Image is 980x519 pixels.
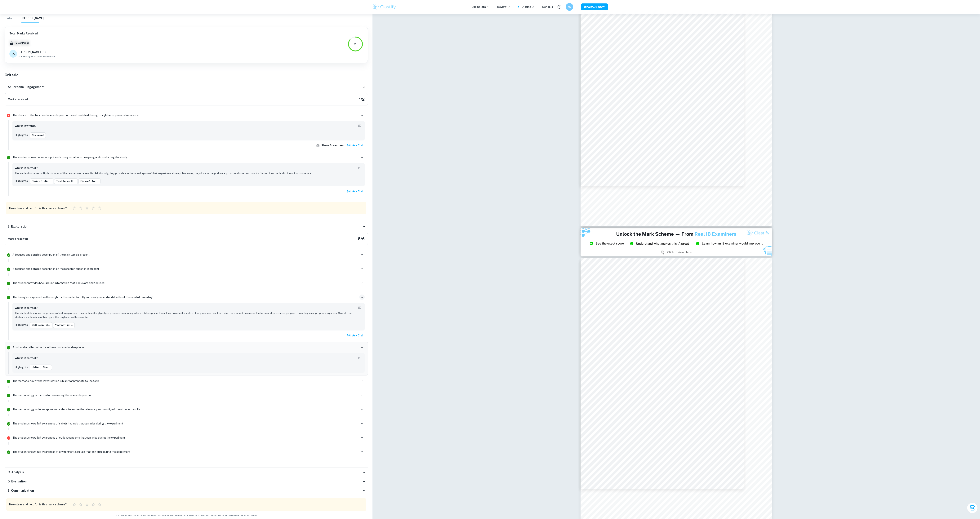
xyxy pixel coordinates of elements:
button: [PERSON_NAME] [21,14,44,23]
svg: Incorrect [6,436,11,440]
button: View Plans [15,40,30,46]
p: The student shows full awareness of environmental issues that can arise during the experiment [12,450,130,454]
p: Review [497,5,510,9]
img: clai.svg [347,334,351,337]
h6: D: Evaluation [8,479,27,484]
button: Show exemplars [315,142,345,149]
button: Help and Feedback [556,4,563,10]
p: A focused and detailed description of the research question is present [12,267,99,271]
button: MJ [566,3,573,11]
svg: Correct [6,379,11,384]
p: The student describes the process of cell respiration. They outline the glycolysis process, menti... [15,311,362,319]
p: Highlights: [15,323,28,327]
h5: 1 / 2 [359,96,365,102]
h6: How clear and helpful is this mark scheme? [9,502,67,507]
div: C: Analysis [5,468,368,477]
img: Clastify logo [372,3,396,11]
button: Report mistake/confusion [357,305,362,311]
h6: C: Analysis [8,470,24,475]
h6: Why is it wrong? [15,124,36,128]
p: A null and an alternative hypothesis is stated and explained [12,345,85,349]
p: The methodology is focused on answering the research question [12,393,92,397]
svg: Correct [6,295,11,300]
p: Highlights: [15,179,28,183]
button: ÿýÿýýÿý ³ ÿÿ/... [53,322,75,328]
svg: Correct [6,281,11,286]
button: Ask Clai [346,332,365,339]
button: Ask Clai [346,188,365,195]
p: The student provides background information that is relevant and focused [12,281,105,285]
button: Test tubes af... [54,178,78,184]
svg: Correct [6,253,11,257]
button: H (null): Cha... [30,365,52,370]
p: The student shows full awareness of safety hazards that can arise during the experiment [12,421,123,426]
button: Ask Clai [967,503,978,513]
p: The methodology of the investigation is highly appropriate to the topic [12,379,100,383]
p: Highlights: [15,133,28,137]
button: Info [5,14,14,23]
h6: E: Communication [8,488,34,493]
h5: Criteria [5,72,368,78]
h5: 5 / 6 [358,236,365,242]
button: View full profile [42,49,47,55]
h6: A: Personal Engagement [8,85,45,89]
h6: How clear and helpful is this mark scheme? [9,206,67,210]
button: Report mistake/confusion [357,165,362,171]
svg: Correct [6,422,11,426]
p: The biology is explained well enough for the reader to fully and easily understand it without the... [12,295,153,299]
h6: [PERSON_NAME] [19,50,41,54]
button: Figure 1: app... [78,178,100,184]
div: E: Communication [5,486,368,495]
h6: Why is it correct? [15,306,38,310]
div: B: Exploration [5,220,368,233]
a: Schools [542,5,553,9]
div: D: Evaluation [5,477,368,486]
a: Tutoring [520,5,535,9]
button: Ask Clai [346,142,365,149]
img: clai.svg [347,189,351,193]
h6: Total Marks Received [9,31,56,36]
button: Cell respirat... [30,322,52,328]
h6: MJ [567,5,572,9]
button: Report mistake/confusion [357,123,362,129]
p: The choice of the topic and research question is well-justified through its global or personal re... [12,113,139,117]
svg: Incorrect [6,113,11,118]
p: The student shows full awareness of ethical concerns that can arise during the experiment [12,436,125,440]
p: A focused and detailed description of the main topic is present [12,253,90,257]
p: The student includes multiple pictures of their experimental results. Additionally, they provide ... [15,171,362,175]
p: The methodology includes appropriate steps to assure the relevancy and validity of the obtained r... [12,407,140,411]
p: Exemplars [472,5,490,9]
h6: Marks received [8,97,28,101]
button: During prelim... [30,178,53,184]
div: A: Personal Engagement [5,81,368,93]
img: clai.svg [347,144,351,147]
svg: Correct [6,407,11,412]
p: The student shows personal input and strong initiative in designing and conducting the study [12,155,127,159]
h6: Marks received [8,237,28,241]
svg: Correct [6,393,11,398]
svg: Correct [6,267,11,272]
h6: B: Exploration [8,224,28,229]
svg: Correct [6,450,11,455]
button: Comment [30,132,46,138]
h6: Why is it correct? [15,166,38,170]
h6: Why is it correct? [15,356,38,360]
p: Highlights: [15,365,28,369]
div: 6 [354,42,356,46]
span: This mark scheme is for educational purposes only. It is provided by experienced IB examiners but... [5,514,368,517]
svg: Correct [6,345,11,350]
img: Ad [581,228,772,256]
svg: Correct [6,155,11,160]
button: UPGRADE NOW [581,3,608,10]
button: Report mistake/confusion [357,355,362,361]
span: Marked by an official IB Examiner [19,55,56,58]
